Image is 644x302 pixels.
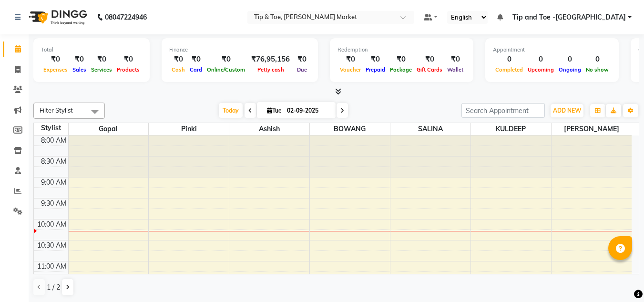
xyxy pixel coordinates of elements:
span: Gift Cards [414,66,445,73]
span: Voucher [337,66,363,73]
input: 2025-09-02 [284,104,332,118]
div: ₹0 [187,54,204,65]
div: 0 [493,54,525,65]
div: ₹0 [363,54,388,65]
span: SALINA [390,123,470,135]
span: Ashish [229,123,309,135]
span: No show [583,66,611,73]
span: Tue [265,107,284,114]
b: 08047224946 [105,4,147,31]
div: Stylist [34,123,68,133]
span: Pinki [149,123,229,135]
button: ADD NEW [551,104,583,117]
div: 10:00 AM [35,219,68,229]
span: 1 / 2 [47,282,60,292]
span: Prepaid [363,66,388,73]
input: Search Appointment [461,103,545,118]
div: ₹0 [41,54,70,65]
span: Completed [493,66,525,73]
span: Ongoing [556,66,583,73]
div: ₹0 [337,54,363,65]
div: ₹0 [388,54,414,65]
div: 11:00 AM [35,261,68,271]
div: ₹0 [204,54,247,65]
span: Due [295,66,309,73]
span: Online/Custom [204,66,247,73]
span: Upcoming [525,66,556,73]
span: Filter Stylist [40,106,73,114]
div: 0 [525,54,556,65]
span: BOWANG [310,123,390,135]
div: 8:30 AM [39,156,68,167]
div: ₹0 [445,54,466,65]
div: ₹0 [414,54,445,65]
div: ₹0 [294,54,310,65]
span: ADD NEW [553,107,581,114]
div: 9:00 AM [39,177,68,187]
div: Appointment [493,46,611,54]
div: 10:30 AM [35,240,68,250]
div: ₹0 [169,54,187,65]
span: Gopal [69,123,149,135]
span: Petty cash [255,66,286,73]
div: Total [41,46,142,54]
span: Card [187,66,204,73]
div: 0 [583,54,611,65]
span: Tip and Toe -[GEOGRAPHIC_DATA] [512,12,626,22]
div: 8:00 AM [39,135,68,146]
div: 0 [556,54,583,65]
span: Sales [70,66,89,73]
div: 9:30 AM [39,198,68,208]
div: ₹0 [70,54,89,65]
span: Today [219,103,243,118]
div: ₹76,95,156 [247,54,294,65]
span: Expenses [41,66,70,73]
span: KULDEEP [471,123,551,135]
span: Cash [169,66,187,73]
div: ₹0 [89,54,114,65]
span: [PERSON_NAME] [552,123,632,135]
img: logo [24,4,90,31]
div: Finance [169,46,310,54]
span: Package [388,66,414,73]
span: Wallet [445,66,466,73]
div: ₹0 [114,54,142,65]
span: Services [89,66,114,73]
span: Products [114,66,142,73]
div: Redemption [337,46,466,54]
